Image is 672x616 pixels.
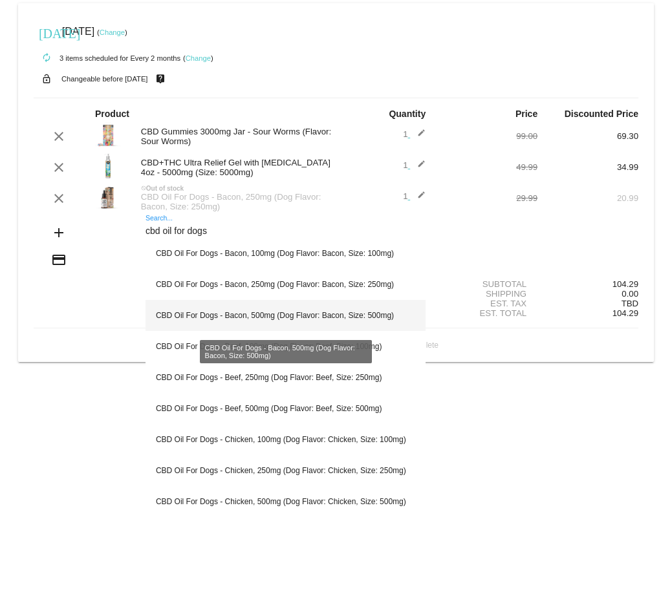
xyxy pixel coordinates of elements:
[437,131,537,141] div: 99.00
[97,28,127,36] small: ( )
[403,191,426,201] span: 1
[141,186,146,191] mat-icon: not_interested
[51,191,67,206] mat-icon: clear
[146,424,426,455] div: CBD Oil For Dogs - Chicken, 100mg (Dog Flavor: Chicken, Size: 100mg)
[612,308,638,318] span: 104.29
[146,486,426,517] div: CBD Oil For Dogs - Chicken, 500mg (Dog Flavor: Chicken, Size: 500mg)
[622,289,638,299] span: 0.00
[39,25,54,40] mat-icon: [DATE]
[537,131,638,141] div: 69.30
[437,289,537,299] div: Shipping
[39,70,54,87] mat-icon: lock_open
[95,122,121,148] img: Sour-Worms-3000.jpg
[437,279,537,289] div: Subtotal
[183,54,213,62] small: ( )
[410,160,426,175] mat-icon: edit
[39,50,54,66] mat-icon: autorenew
[437,193,537,203] div: 29.99
[537,193,638,203] div: 20.99
[437,162,537,172] div: 49.99
[135,127,336,146] div: CBD Gummies 3000mg Jar - Sour Worms (Flavor: Sour Worms)
[135,158,336,177] div: CBD+THC Ultra Relief Gel with [MEDICAL_DATA] 4oz - 5000mg (Size: 5000mg)
[537,279,638,289] div: 104.29
[34,54,180,62] small: 3 items scheduled for Every 2 months
[153,70,168,87] mat-icon: live_help
[51,129,67,144] mat-icon: clear
[565,109,638,119] strong: Discounted Price
[622,299,638,308] span: TBD
[389,109,426,119] strong: Quantity
[51,160,67,175] mat-icon: clear
[61,75,148,83] small: Changeable before [DATE]
[403,129,426,139] span: 1
[146,455,426,486] div: CBD Oil For Dogs - Chicken, 250mg (Dog Flavor: Chicken, Size: 250mg)
[146,362,426,393] div: CBD Oil For Dogs - Beef, 250mg (Dog Flavor: Beef, Size: 250mg)
[51,252,67,268] mat-icon: credit_card
[437,308,537,318] div: Est. Total
[146,300,426,331] div: CBD Oil For Dogs - Bacon, 500mg (Dog Flavor: Bacon, Size: 500mg)
[95,184,121,210] img: bakon-250.jpg
[100,28,125,36] a: Change
[146,393,426,424] div: CBD Oil For Dogs - Beef, 500mg (Dog Flavor: Beef, Size: 500mg)
[437,299,537,308] div: Est. Tax
[410,129,426,144] mat-icon: edit
[51,225,67,240] mat-icon: add
[146,238,426,269] div: CBD Oil For Dogs - Bacon, 100mg (Dog Flavor: Bacon, Size: 100mg)
[403,160,426,170] span: 1
[186,54,211,62] a: Change
[95,109,129,119] strong: Product
[95,153,121,179] img: CBDTHC_UltraReliefGel_5000MG_600x6002.jpg
[410,191,426,206] mat-icon: edit
[146,269,426,300] div: CBD Oil For Dogs - Bacon, 250mg (Dog Flavor: Bacon, Size: 250mg)
[146,331,426,362] div: CBD Oil For Dogs - Beef, 100mg (Dog Flavor: Beef, Size: 100mg)
[135,192,336,211] div: CBD Oil For Dogs - Bacon, 250mg (Dog Flavor: Bacon, Size: 250mg)
[135,185,336,192] div: Out of stock
[537,162,638,172] div: 34.99
[146,226,426,237] input: Search...
[515,109,537,119] strong: Price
